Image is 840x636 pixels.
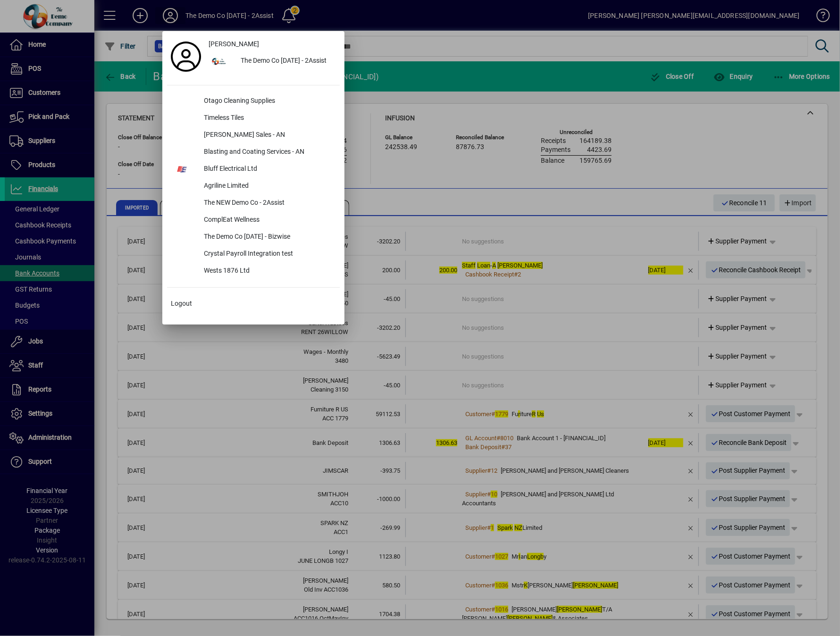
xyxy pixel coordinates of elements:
[196,110,340,127] div: Timeless Tiles
[196,127,340,144] div: [PERSON_NAME] Sales - AN
[167,212,340,229] button: ComplEat Wellness
[167,144,340,161] button: Blasting and Coating Services - AN
[196,178,340,195] div: Agriline Limited
[196,161,340,178] div: Bluff Electrical Ltd
[167,48,205,65] a: Profile
[196,144,340,161] div: Blasting and Coating Services - AN
[167,110,340,127] button: Timeless Tiles
[196,93,340,110] div: Otago Cleaning Supplies
[167,295,340,312] button: Logout
[196,212,340,229] div: ComplEat Wellness
[233,53,340,70] div: The Demo Co [DATE] - 2Assist
[167,93,340,110] button: Otago Cleaning Supplies
[196,246,340,263] div: Crystal Payroll Integration test
[205,36,340,53] a: [PERSON_NAME]
[167,161,340,178] button: Bluff Electrical Ltd
[209,39,259,49] span: [PERSON_NAME]
[167,127,340,144] button: [PERSON_NAME] Sales - AN
[196,229,340,246] div: The Demo Co [DATE] - Bizwise
[167,263,340,280] button: Wests 1876 Ltd
[167,195,340,212] button: The NEW Demo Co - 2Assist
[171,299,192,309] span: Logout
[167,229,340,246] button: The Demo Co [DATE] - Bizwise
[196,263,340,280] div: Wests 1876 Ltd
[205,53,340,70] button: The Demo Co [DATE] - 2Assist
[196,195,340,212] div: The NEW Demo Co - 2Assist
[167,246,340,263] button: Crystal Payroll Integration test
[167,178,340,195] button: Agriline Limited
